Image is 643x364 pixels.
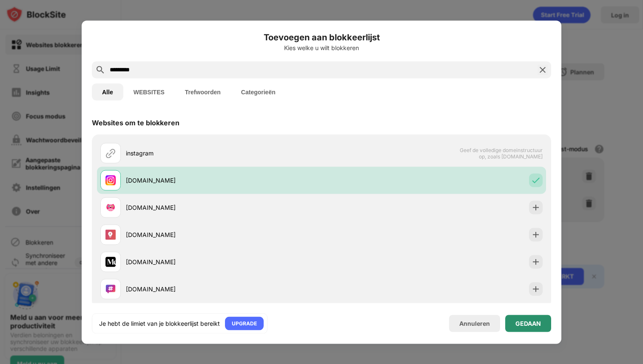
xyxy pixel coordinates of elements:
button: WEBSITES [123,83,175,100]
img: search-close [538,65,548,75]
img: url.svg [105,148,116,158]
img: favicons [105,257,116,267]
div: Kies welke u wilt blokkeren [92,44,551,51]
div: Websites om te blokkeren [92,118,179,127]
div: GEDAAN [515,320,541,327]
img: favicons [105,284,116,294]
div: UPGRADE [232,319,257,327]
div: [DOMAIN_NAME] [126,176,321,185]
div: instagram [126,149,321,158]
div: Je hebt de limiet van je blokkeerlijst bereikt [99,319,220,327]
button: Categorieën [231,83,286,100]
img: favicons [105,202,116,212]
button: Alle [92,83,123,100]
button: Trefwoorden [175,83,231,100]
div: [DOMAIN_NAME] [126,230,321,239]
span: Geef de volledige domeinstructuur op, zoals [DOMAIN_NAME] [455,147,543,159]
img: favicons [105,229,116,240]
div: [DOMAIN_NAME] [126,257,321,266]
div: [DOMAIN_NAME] [126,285,321,293]
div: [DOMAIN_NAME] [126,203,321,212]
img: search.svg [95,65,105,75]
img: favicons [105,175,116,185]
h6: Toevoegen aan blokkeerlijst [92,31,551,43]
div: Annuleren [459,320,490,327]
